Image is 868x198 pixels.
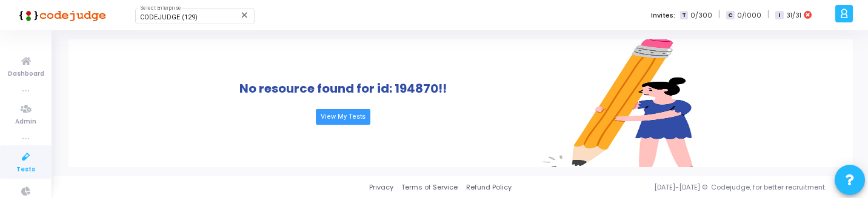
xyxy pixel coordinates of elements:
mat-icon: Clear [240,10,250,20]
span: CODEJUDGE (129) [140,13,198,21]
span: | [718,8,720,21]
span: | [767,8,769,21]
a: Terms of Service [401,182,458,193]
span: 0/1000 [737,10,761,21]
span: Tests [16,165,35,175]
span: T [680,11,688,20]
span: 31/31 [786,10,801,21]
a: Privacy [369,182,393,193]
span: C [726,11,734,20]
span: Dashboard [8,69,44,79]
div: [DATE]-[DATE] © Codejudge, for better recruitment. [512,182,853,193]
span: Admin [15,117,36,127]
span: 0/300 [690,10,712,21]
a: Refund Policy [466,182,512,193]
a: View My Tests [316,109,370,125]
span: I [775,11,783,20]
label: Invites: [651,10,675,21]
h1: No resource found for id: 194870!! [239,81,447,96]
img: logo [15,3,106,27]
